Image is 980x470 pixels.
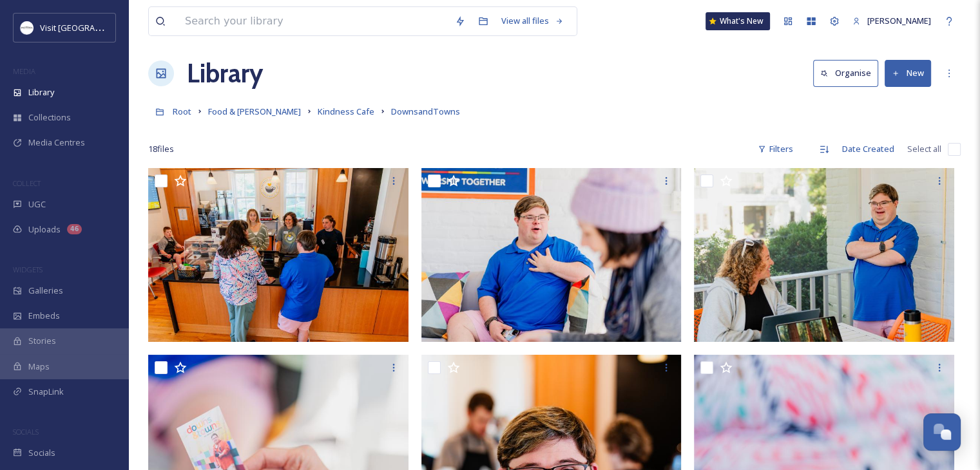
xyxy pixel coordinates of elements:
[21,21,34,34] img: Circle%20Logo.png
[208,104,301,119] a: Food & [PERSON_NAME]
[885,60,931,86] button: New
[208,106,301,117] span: Food & [PERSON_NAME]
[28,223,61,236] span: Uploads
[751,136,800,162] div: Filters
[178,7,448,35] input: Search your library
[187,54,263,93] a: Library
[867,15,931,26] span: [PERSON_NAME]
[28,335,56,347] span: Stories
[13,66,35,76] span: MEDIA
[706,12,770,30] a: What's New
[28,447,55,459] span: Socials
[391,104,460,119] a: DownsandTowns
[40,21,140,33] span: Visit [GEOGRAPHIC_DATA]
[694,168,954,342] img: DSC04918.jpg
[13,178,41,188] span: COLLECT
[391,106,460,117] span: DownsandTowns
[813,60,878,86] button: Organise
[28,111,71,124] span: Collections
[318,104,374,119] a: Kindness Cafe
[28,386,64,398] span: SnapLink
[28,361,50,373] span: Maps
[846,8,937,33] a: [PERSON_NAME]
[836,136,901,162] div: Date Created
[173,106,191,117] span: Root
[67,224,82,234] div: 46
[907,143,941,155] span: Select all
[173,104,191,119] a: Root
[923,413,961,451] button: Open Chat
[148,143,174,155] span: 18 file s
[495,8,570,33] a: View all files
[13,265,43,274] span: WIDGETS
[28,198,46,211] span: UGC
[148,168,408,342] img: DSC05034.jpg
[28,136,85,149] span: Media Centres
[28,86,54,99] span: Library
[421,168,682,342] img: DSC04905.jpg
[13,427,39,437] span: SOCIALS
[28,285,63,297] span: Galleries
[318,106,374,117] span: Kindness Cafe
[28,310,60,322] span: Embeds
